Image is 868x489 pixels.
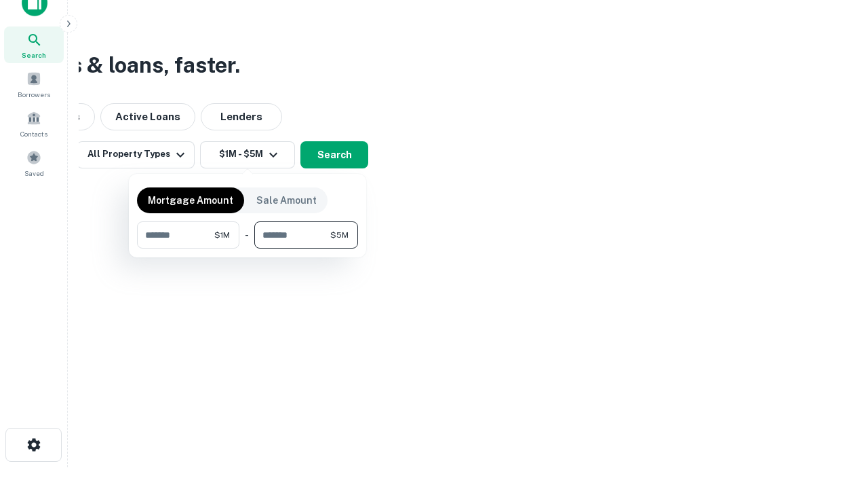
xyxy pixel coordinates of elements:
[148,193,233,208] p: Mortgage Amount
[245,221,249,249] div: -
[800,380,868,446] iframe: Chat Widget
[330,229,349,241] span: $5M
[214,229,230,241] span: $1M
[256,193,317,208] p: Sale Amount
